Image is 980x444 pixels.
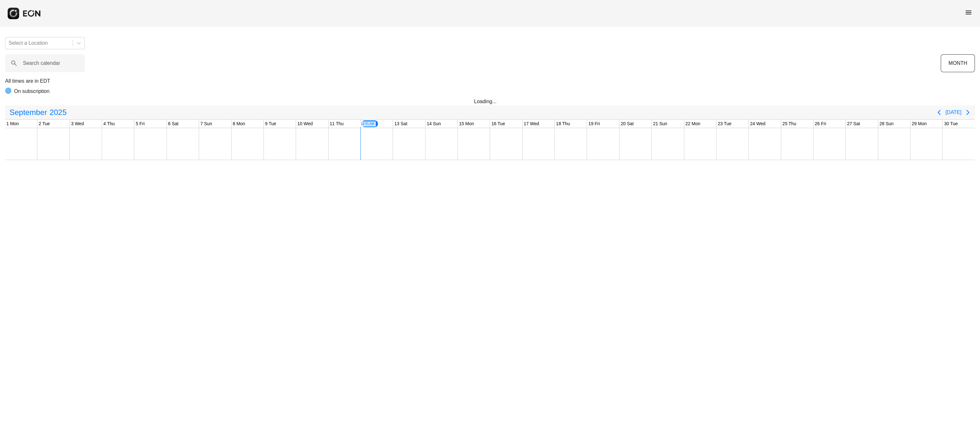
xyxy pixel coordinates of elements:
[361,120,379,128] div: 12 Fri
[102,120,116,128] div: 4 Thu
[23,59,60,67] label: Search calendar
[458,120,475,128] div: 15 Mon
[965,9,972,16] span: menu
[167,120,180,128] div: 6 Sat
[946,107,961,118] button: [DATE]
[684,120,702,128] div: 22 Mon
[199,120,213,128] div: 7 Sun
[37,120,51,128] div: 2 Tue
[70,120,85,128] div: 3 Wed
[329,120,345,128] div: 11 Thu
[393,120,408,128] div: 13 Sat
[941,54,975,72] button: MONTH
[523,120,540,128] div: 17 Wed
[134,120,146,128] div: 5 Fri
[781,120,798,128] div: 25 Thu
[5,120,20,128] div: 1 Mon
[878,120,895,128] div: 28 Sun
[474,98,506,105] div: Loading...
[296,120,314,128] div: 10 Wed
[813,120,828,128] div: 26 Fri
[846,120,861,128] div: 27 Sat
[910,120,928,128] div: 29 Mon
[490,120,506,128] div: 16 Tue
[620,120,635,128] div: 20 Sat
[555,120,571,128] div: 18 Thu
[961,106,974,119] button: Next page
[5,77,975,85] p: All times are in EDT
[749,120,767,128] div: 24 Wed
[933,106,946,119] button: Previous page
[14,88,49,95] p: On subscription
[652,120,668,128] div: 21 Sun
[6,106,71,119] button: September2025
[587,120,601,128] div: 19 Fri
[943,120,959,128] div: 30 Tue
[716,120,733,128] div: 23 Tue
[8,106,48,119] span: September
[426,120,442,128] div: 14 Sun
[232,120,247,128] div: 8 Mon
[48,106,68,119] span: 2025
[264,120,278,128] div: 9 Tue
